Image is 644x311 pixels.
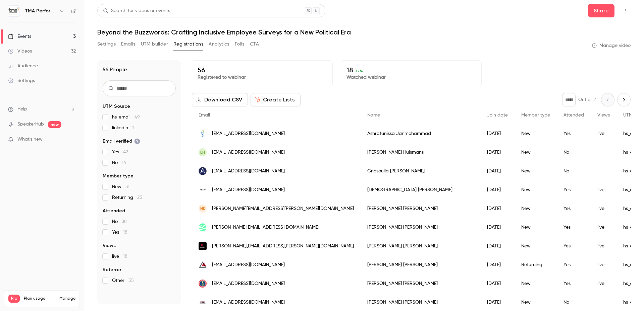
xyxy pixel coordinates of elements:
[515,274,557,293] div: New
[103,208,125,214] span: Attended
[199,130,207,138] img: sjhc.london.on.ca
[173,39,203,50] button: Registrations
[212,205,354,212] span: [PERSON_NAME][EMAIL_ADDRESS][PERSON_NAME][DOMAIN_NAME]
[515,237,557,255] div: New
[212,280,285,287] span: [EMAIL_ADDRESS][DOMAIN_NAME]
[199,298,207,306] img: eschsupply.com
[112,218,127,225] span: No
[103,103,176,284] section: facet-groups
[250,39,259,50] button: CTA
[480,124,515,143] div: [DATE]
[557,218,591,237] div: Yes
[212,224,319,231] span: [PERSON_NAME][EMAIL_ADDRESS][DOMAIN_NAME]
[557,162,591,180] div: No
[198,74,327,81] p: Registered to webinar
[103,173,133,179] span: Member type
[557,124,591,143] div: Yes
[97,39,116,50] button: Settings
[563,113,584,118] span: Attended
[123,230,127,235] span: 18
[212,186,285,193] span: [EMAIL_ADDRESS][DOMAIN_NAME]
[25,8,56,14] h6: TMA Performance (formerly DecisionWise)
[361,218,480,237] div: [PERSON_NAME] [PERSON_NAME]
[212,130,285,137] span: [EMAIL_ADDRESS][DOMAIN_NAME]
[121,39,135,50] button: Emails
[346,74,476,81] p: Watched webinar
[361,274,480,293] div: [PERSON_NAME] [PERSON_NAME]
[515,143,557,162] div: New
[591,143,616,162] div: -
[112,277,134,284] span: Other
[557,274,591,293] div: Yes
[199,261,207,269] img: imaginecanada.ca
[361,124,480,143] div: Ashrafunissa Janmohammad
[8,33,31,40] div: Events
[123,254,127,259] span: 18
[103,103,130,110] span: UTM Source
[199,242,207,250] img: uchealth.com
[346,66,476,74] p: 18
[192,93,248,106] button: Download CSV
[591,274,616,293] div: live
[591,162,616,180] div: -
[361,255,480,274] div: [PERSON_NAME] [PERSON_NAME]
[199,186,207,194] img: nobuhotelchicago.com
[361,199,480,218] div: [PERSON_NAME] [PERSON_NAME]
[103,66,127,74] h1: 56 People
[480,237,515,255] div: [DATE]
[591,237,616,255] div: live
[103,7,170,14] div: Search for videos or events
[199,223,207,231] img: triumgroup.com
[480,180,515,199] div: [DATE]
[361,180,480,199] div: [DEMOGRAPHIC_DATA] [PERSON_NAME]
[592,42,631,49] a: Manage video
[515,162,557,180] div: New
[212,243,354,250] span: [PERSON_NAME][EMAIL_ADDRESS][PERSON_NAME][DOMAIN_NAME]
[123,150,128,154] span: 42
[112,114,140,121] span: hs_email
[591,218,616,237] div: live
[48,121,61,128] span: new
[135,115,140,120] span: 49
[480,199,515,218] div: [DATE]
[8,295,20,303] span: Pro
[112,159,126,166] span: No
[200,206,205,212] span: HK
[17,121,44,128] a: SpeakerHub
[8,6,19,16] img: TMA Performance (formerly DecisionWise)
[591,180,616,199] div: live
[122,219,127,224] span: 38
[132,126,134,130] span: 1
[578,96,596,103] p: Out of 2
[8,63,38,69] div: Audience
[588,4,614,17] button: Share
[480,162,515,180] div: [DATE]
[125,184,129,189] span: 31
[128,278,134,283] span: 55
[361,237,480,255] div: [PERSON_NAME] [PERSON_NAME]
[212,261,285,268] span: [EMAIL_ADDRESS][DOMAIN_NAME]
[361,143,480,162] div: [PERSON_NAME] Hulsmans
[557,199,591,218] div: Yes
[8,106,76,113] li: help-dropdown-opener
[112,229,127,236] span: Yes
[367,113,380,118] span: Name
[200,149,205,155] span: LH
[17,136,43,143] span: What's new
[515,199,557,218] div: New
[515,255,557,274] div: Returning
[137,195,142,200] span: 25
[355,69,363,73] span: 32 %
[8,77,35,84] div: Settings
[59,296,75,301] a: Manage
[199,167,207,175] img: arc-network.com
[103,138,140,145] span: Email verified
[480,274,515,293] div: [DATE]
[209,39,229,50] button: Analytics
[112,183,129,190] span: New
[557,255,591,274] div: Yes
[361,162,480,180] div: Gnosoulla [PERSON_NAME]
[103,266,121,273] span: Referrer
[112,125,134,131] span: linkedin
[557,180,591,199] div: Yes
